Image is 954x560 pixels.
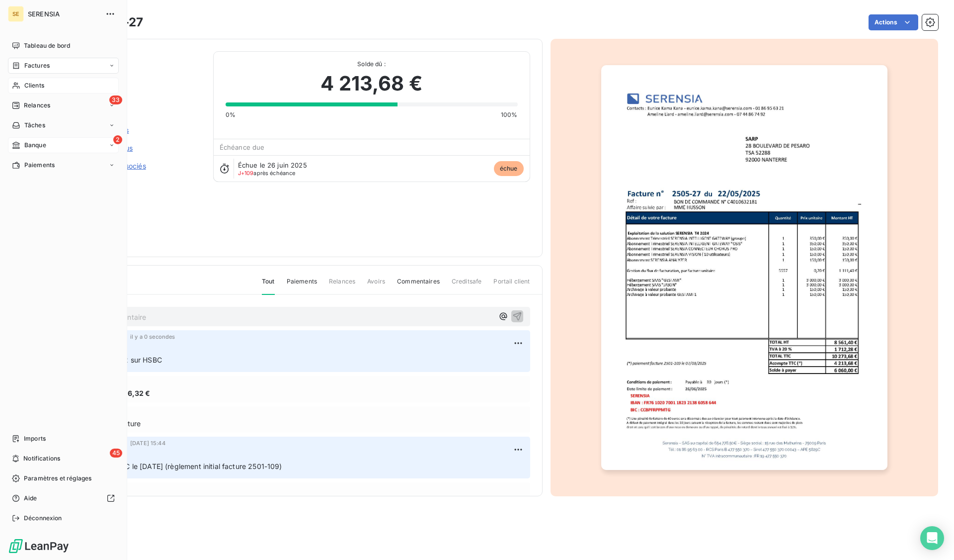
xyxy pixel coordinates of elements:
span: Paiements [24,161,55,170]
span: Échue le 26 juin 2025 [238,161,307,169]
button: Actions [869,14,918,30]
span: [DATE] 15:44 [130,440,165,446]
span: 45 [110,449,122,458]
span: Factures [24,61,50,70]
span: Aide [24,494,37,503]
span: SERENSIA [28,10,99,18]
span: Solde dû : [226,60,518,69]
a: Aide [8,490,119,506]
span: Déconnexion [24,514,62,523]
span: Imports [24,434,46,443]
span: Paramètres et réglages [24,474,91,483]
span: Clients [24,81,44,90]
img: invoice_thumbnail [601,65,887,470]
span: Creditsafe [452,277,482,294]
div: Open Intercom Messenger [920,526,944,550]
span: échue [494,161,524,176]
img: Logo LeanPay [8,538,70,554]
span: Tableau de bord [24,41,70,50]
span: Tâches [24,121,45,130]
span: 33 [109,95,122,104]
span: Échéance due [220,143,265,151]
span: Avoirs [367,277,385,294]
span: après échéance [238,170,296,176]
span: Paiements [287,277,317,294]
span: Banque [24,141,46,150]
span: Relances [329,277,355,294]
span: Commentaires [397,277,440,294]
span: 0% [226,110,236,119]
span: Notifications [23,454,60,463]
span: 2 [113,135,122,144]
span: Tout [262,277,275,295]
span: il y a 0 secondes [130,334,175,340]
span: 1 846,32 € [114,388,151,398]
span: J+109 [238,170,254,177]
span: Portail client [493,277,530,294]
span: 100% [501,110,518,119]
span: 4 213,68 € [320,69,422,98]
span: Relances [24,101,50,110]
span: Paiement via HSBC le [DATE] (règlement initial facture 2501-109) [66,462,282,470]
div: SE [8,6,24,22]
